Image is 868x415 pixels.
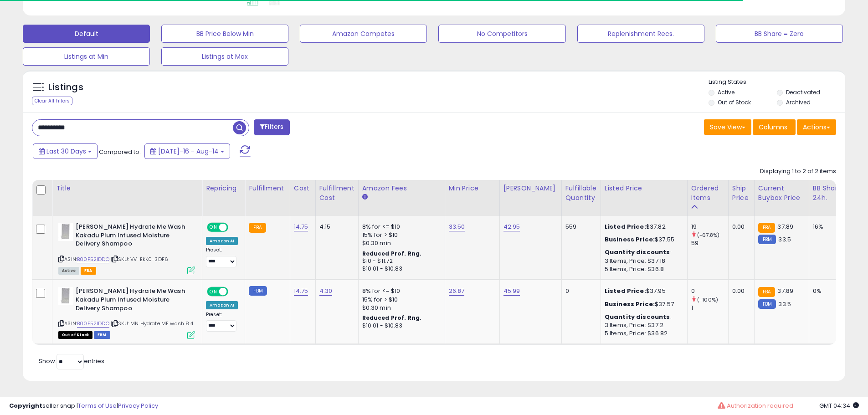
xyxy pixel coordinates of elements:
[58,287,73,305] img: 31uQIbFEV1L._SL40_.jpg
[786,98,811,106] label: Archived
[449,184,496,193] div: Min Price
[32,97,72,105] div: Clear All Filters
[605,287,646,295] b: Listed Price:
[249,286,267,296] small: FBM
[605,236,680,244] div: $37.55
[777,287,793,295] span: 37.89
[691,304,728,312] div: 1
[759,123,787,132] span: Columns
[144,143,230,159] button: [DATE]-16 - Aug-14
[46,147,86,156] span: Last 30 Days
[9,402,158,410] div: seller snap | |
[819,401,859,410] span: 2025-09-14 04:34 GMT
[76,223,186,251] b: [PERSON_NAME] Hydrate Me Wash Kakadu Plum Infused Moisture Delivery Shampoo
[605,287,680,295] div: $37.95
[206,301,238,309] div: Amazon AI
[605,222,646,231] b: Listed Price:
[503,184,558,193] div: [PERSON_NAME]
[158,147,219,156] span: [DATE]-16 - Aug-14
[605,313,670,321] b: Quantity discounts
[577,25,704,43] button: Replenishment Recs.
[691,287,728,295] div: 0
[58,223,195,273] div: ASIN:
[605,329,680,338] div: 5 Items, Price: $36.82
[362,304,438,312] div: $0.30 min
[449,287,465,296] a: 26.87
[760,167,836,176] div: Displaying 1 to 2 of 2 items
[565,223,594,231] div: 559
[362,296,438,304] div: 15% for > $10
[605,300,655,308] b: Business Price:
[732,223,747,231] div: 0.00
[58,331,92,339] span: All listings that are currently out of stock and unavailable for purchase on Amazon
[565,287,594,295] div: 0
[438,25,565,43] button: No Competitors
[758,235,776,244] small: FBM
[58,223,73,241] img: 31uQIbFEV1L._SL40_.jpg
[362,239,438,247] div: $0.30 min
[605,257,680,265] div: 3 Items, Price: $37.18
[753,119,796,135] button: Columns
[813,223,843,231] div: 16%
[758,299,776,309] small: FBM
[206,247,238,267] div: Preset:
[786,88,820,96] label: Deactivated
[797,119,836,135] button: Actions
[161,25,288,43] button: BB Price Below Min
[48,81,83,94] h5: Listings
[111,320,193,327] span: | SKU: MN Hydrate ME wash 8.4
[227,224,241,231] span: OFF
[716,25,843,43] button: BB Share = Zero
[605,313,680,321] div: :
[697,231,719,239] small: (-67.8%)
[294,184,312,193] div: Cost
[206,237,238,245] div: Amazon AI
[813,184,846,203] div: BB Share 24h.
[709,78,845,87] p: Listing States:
[78,401,117,410] a: Terms of Use
[691,223,728,231] div: 19
[118,401,158,410] a: Privacy Policy
[691,184,724,203] div: Ordered Items
[718,88,734,96] label: Active
[77,256,109,263] a: B00F52IDDO
[605,265,680,273] div: 5 Items, Price: $36.8
[605,300,680,308] div: $37.57
[813,287,843,295] div: 0%
[732,184,750,203] div: Ship Price
[758,223,775,233] small: FBA
[39,357,104,365] span: Show: entries
[206,312,238,332] div: Preset:
[319,223,351,231] div: 4.15
[362,314,422,322] b: Reduced Prof. Rng.
[77,320,109,328] a: B00F52IDDO
[249,184,286,193] div: Fulfillment
[58,267,79,275] span: All listings currently available for purchase on Amazon
[362,322,438,330] div: $10.01 - $10.83
[758,287,775,297] small: FBA
[605,248,680,256] div: :
[362,231,438,239] div: 15% for > $10
[99,148,141,156] span: Compared to:
[208,224,219,231] span: ON
[94,331,110,339] span: FBM
[81,267,96,275] span: FBA
[778,235,791,244] span: 33.5
[605,223,680,231] div: $37.82
[565,184,597,203] div: Fulfillable Quantity
[777,222,793,231] span: 37.89
[23,47,150,66] button: Listings at Min
[362,287,438,295] div: 8% for <= $10
[503,287,520,296] a: 45.99
[362,257,438,265] div: $10 - $11.72
[605,184,683,193] div: Listed Price
[56,184,198,193] div: Title
[227,288,241,296] span: OFF
[362,250,422,257] b: Reduced Prof. Rng.
[362,193,368,201] small: Amazon Fees.
[254,119,289,135] button: Filters
[449,222,465,231] a: 33.50
[23,25,150,43] button: Default
[33,143,98,159] button: Last 30 Days
[76,287,186,315] b: [PERSON_NAME] Hydrate Me Wash Kakadu Plum Infused Moisture Delivery Shampoo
